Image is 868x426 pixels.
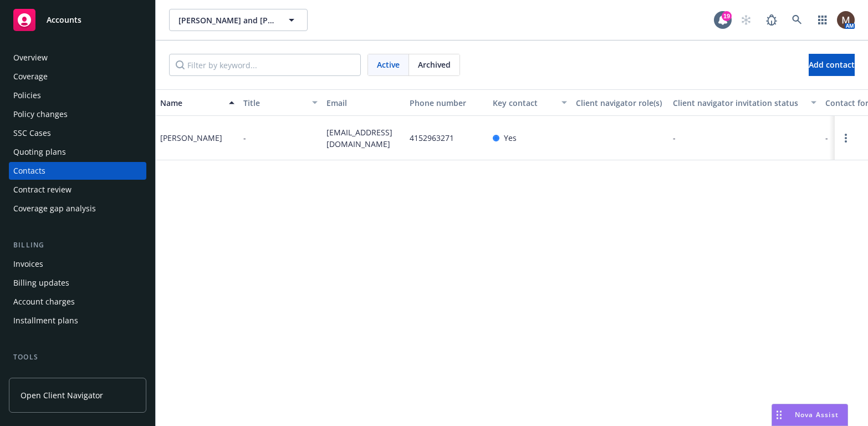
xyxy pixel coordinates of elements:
span: Accounts [47,16,81,24]
a: Coverage [9,68,146,85]
a: Contacts [9,162,146,180]
div: Name [160,97,222,109]
button: Email [322,89,405,116]
a: Overview [9,49,146,67]
a: Report a Bug [760,9,783,31]
div: Phone number [410,97,484,109]
button: Phone number [405,89,488,116]
div: Account charges [13,293,75,311]
a: Coverage gap analysis [9,200,146,217]
span: [PERSON_NAME] and [PERSON_NAME] [178,14,274,26]
span: - [673,132,676,144]
a: Accounts [9,4,146,35]
span: [EMAIL_ADDRESS][DOMAIN_NAME] [326,126,401,150]
a: Manage files [9,367,146,385]
span: Add contact [809,59,855,70]
span: Yes [504,132,517,144]
a: Billing updates [9,274,146,292]
div: Quoting plans [13,143,66,161]
div: Key contact [493,97,555,109]
button: Add contact [809,54,855,76]
div: Installment plans [13,312,78,329]
div: Invoices [13,255,43,273]
span: Open Client Navigator [21,389,103,401]
div: Policy changes [13,105,68,123]
a: Search [786,9,808,31]
div: Email [326,97,401,109]
span: 4152963271 [410,132,454,144]
div: Billing updates [13,274,69,292]
a: Start snowing [735,9,757,31]
a: Open options [839,131,852,145]
button: Key contact [488,89,571,116]
div: SSC Cases [13,124,51,142]
div: Contacts [13,162,45,180]
a: Installment plans [9,312,146,329]
img: photo [837,11,855,29]
span: Active [377,59,400,70]
button: Client navigator invitation status [668,89,821,116]
div: Client navigator invitation status [673,97,804,109]
a: Contract review [9,181,146,199]
button: Nova Assist [772,404,848,426]
div: Contract review [13,181,72,199]
div: Coverage [13,68,48,85]
a: SSC Cases [9,124,146,142]
span: Archived [418,59,451,70]
input: Filter by keyword... [169,54,361,76]
a: Quoting plans [9,143,146,161]
span: - [243,132,246,144]
div: [PERSON_NAME] [160,132,222,144]
span: Nova Assist [795,410,839,419]
button: Name [156,89,239,116]
a: Policy changes [9,105,146,123]
button: Client navigator role(s) [571,89,668,116]
div: Title [243,97,305,109]
div: Client navigator role(s) [576,97,664,109]
button: Title [239,89,322,116]
button: [PERSON_NAME] and [PERSON_NAME] [169,9,308,31]
div: Drag to move [772,404,786,425]
span: - [825,132,828,144]
div: Policies [13,87,41,104]
div: Tools [9,352,146,363]
a: Account charges [9,293,146,311]
div: Manage files [13,367,60,385]
a: Switch app [811,9,834,31]
a: Invoices [9,255,146,273]
a: Policies [9,87,146,104]
div: Billing [9,240,146,251]
div: Coverage gap analysis [13,200,96,217]
div: 19 [722,11,732,21]
div: Overview [13,49,48,67]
